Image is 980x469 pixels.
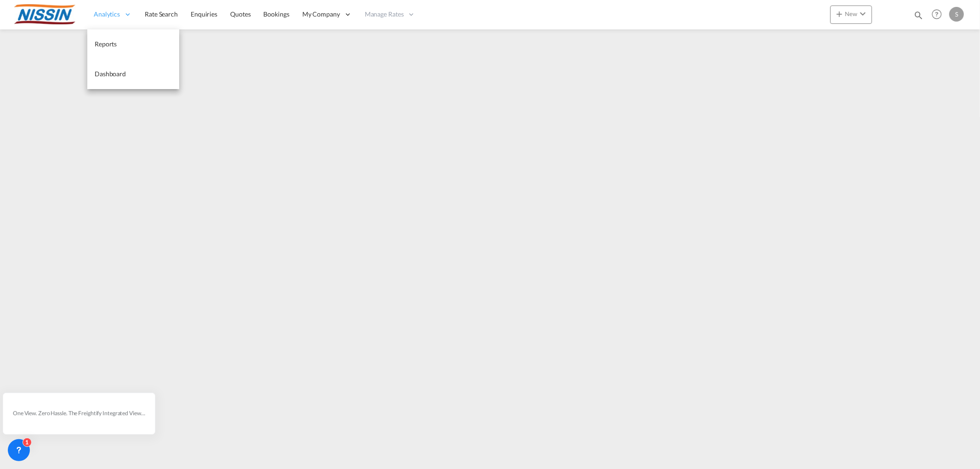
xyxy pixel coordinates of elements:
span: Manage Rates [365,10,404,19]
a: Reports [87,29,179,59]
div: S [949,7,964,22]
md-icon: icon-chevron-down [857,8,868,19]
span: Analytics [94,10,120,19]
span: My Company [302,10,340,19]
span: Reports [95,40,117,48]
a: Dashboard [87,59,179,89]
span: New [834,10,868,17]
img: 485da9108dca11f0a63a77e390b9b49c.jpg [14,4,76,25]
span: Rate Search [145,10,178,18]
div: Help [929,6,949,23]
span: Bookings [264,10,289,18]
span: Dashboard [95,70,126,78]
span: Quotes [230,10,250,18]
span: Enquiries [191,10,217,18]
md-icon: icon-magnify [913,10,923,20]
md-icon: icon-plus 400-fg [834,8,845,19]
button: icon-plus 400-fgNewicon-chevron-down [830,6,872,24]
span: Help [929,6,945,22]
div: icon-magnify [913,10,923,24]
